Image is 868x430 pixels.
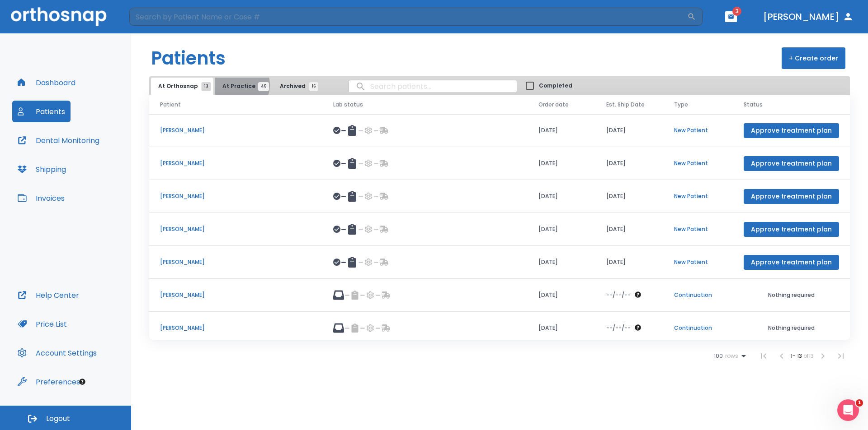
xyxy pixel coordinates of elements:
[674,126,722,134] p: New Patient
[782,47,845,69] button: + Create order
[791,352,803,360] span: 1 - 13
[606,101,645,109] span: Est. Ship Date
[151,45,226,72] h1: Patients
[595,114,663,147] td: [DATE]
[837,399,859,421] iframe: Intercom live chat
[349,78,517,95] input: search
[280,82,314,90] span: Archived
[732,7,741,16] span: 3
[723,353,738,359] span: rows
[803,352,814,360] span: of 13
[595,246,663,279] td: [DATE]
[528,246,595,279] td: [DATE]
[158,82,206,90] span: At Orthosnap
[12,72,81,93] button: Dashboard
[744,291,839,299] p: Nothing required
[12,101,71,122] button: Patients
[12,371,85,393] button: Preferences
[606,291,631,299] p: --/--/--
[674,324,722,332] p: Continuation
[160,101,181,109] span: Patient
[258,82,269,91] span: 45
[606,324,652,332] div: The date will be available after approving treatment plan
[12,284,85,306] button: Help Center
[160,192,311,200] p: [PERSON_NAME]
[674,225,722,233] p: New Patient
[674,258,722,266] p: New Patient
[12,342,102,364] button: Account Settings
[674,192,722,200] p: New Patient
[11,7,107,26] img: Orthosnap
[674,291,722,299] p: Continuation
[160,225,311,233] p: [PERSON_NAME]
[744,324,839,332] p: Nothing required
[12,158,71,180] button: Shipping
[202,82,211,91] span: 13
[160,291,311,299] p: [PERSON_NAME]
[744,222,839,237] button: Approve treatment plan
[744,123,839,138] button: Approve treatment plan
[606,291,652,299] div: The date will be available after approving treatment plan
[528,279,595,312] td: [DATE]
[714,353,723,359] span: 100
[538,101,569,109] span: Order date
[160,126,311,134] p: [PERSON_NAME]
[539,82,572,90] span: Completed
[160,258,311,266] p: [PERSON_NAME]
[759,9,857,25] button: [PERSON_NAME]
[309,82,318,91] span: 16
[12,313,72,335] button: Price List
[222,82,264,90] span: At Practice
[595,147,663,180] td: [DATE]
[528,312,595,345] td: [DATE]
[744,255,839,270] button: Approve treatment plan
[674,101,688,109] span: Type
[12,129,105,151] button: Dental Monitoring
[595,213,663,246] td: [DATE]
[528,180,595,213] td: [DATE]
[744,189,839,204] button: Approve treatment plan
[151,78,323,95] div: tabs
[528,147,595,180] td: [DATE]
[78,378,86,386] div: Tooltip anchor
[528,213,595,246] td: [DATE]
[333,101,363,109] span: Lab status
[595,180,663,213] td: [DATE]
[160,159,311,167] p: [PERSON_NAME]
[160,324,311,332] p: [PERSON_NAME]
[46,414,70,424] span: Logout
[744,156,839,171] button: Approve treatment plan
[528,114,595,147] td: [DATE]
[856,399,863,407] span: 1
[744,101,763,109] span: Status
[606,324,631,332] p: --/--/--
[12,187,70,209] button: Invoices
[674,159,722,167] p: New Patient
[129,8,687,26] input: Search by Patient Name or Case #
